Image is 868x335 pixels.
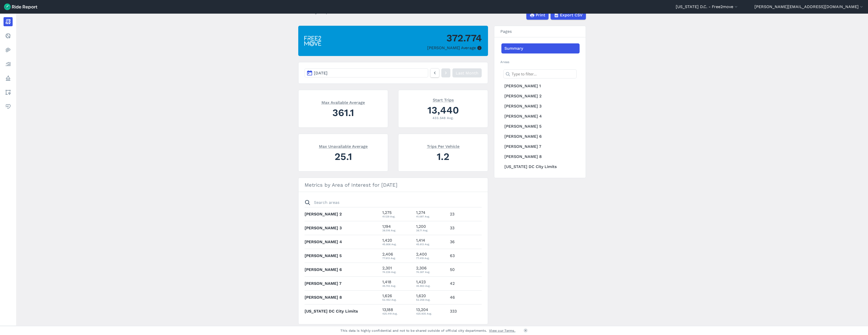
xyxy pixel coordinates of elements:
a: [PERSON_NAME] 6 [501,131,580,142]
th: [US_STATE] DC City Limits [305,304,380,318]
div: 425.419 Avg. [382,311,412,316]
a: Areas [4,88,13,97]
td: 33 [448,221,482,235]
div: 77.419 Avg. [416,256,446,260]
button: Print [526,11,549,20]
a: Heatmaps [4,45,13,54]
td: 36 [448,235,482,249]
a: [PERSON_NAME] 4 [501,111,580,121]
th: [PERSON_NAME] 5 [305,249,380,263]
div: 361.1 [305,106,382,120]
button: [DATE] [305,68,428,77]
div: 425.935 Avg. [416,311,446,316]
a: [PERSON_NAME] 1 [501,81,580,91]
a: [PERSON_NAME] 7 [501,142,580,152]
button: [PERSON_NAME][EMAIL_ADDRESS][DOMAIN_NAME] [754,4,864,10]
th: [PERSON_NAME] 2 [305,207,380,221]
div: 45.742 Avg. [382,284,412,288]
div: 74.226 Avg. [382,270,412,274]
span: Start Trips [433,97,454,102]
td: 333 [448,304,482,318]
a: Policy [4,74,13,83]
div: 1.2 [404,150,482,163]
span: Print [536,12,545,18]
span: Max Unavailable Average [319,144,368,149]
a: Realtime [4,31,13,40]
div: 1,200 [416,224,446,233]
div: 1,423 [416,279,446,288]
div: 1,420 [382,237,412,246]
div: 41.129 Avg. [382,214,412,219]
div: 45.613 Avg. [416,242,446,246]
div: 52.452 Avg. [382,297,412,302]
a: Analyze [4,60,13,69]
div: 13,204 [416,307,446,316]
input: Type to filter... [503,69,577,78]
div: 1,620 [416,293,446,302]
div: [PERSON_NAME] Average [427,45,482,51]
div: 2,400 [416,251,446,260]
div: 433.548 Avg. [404,116,482,120]
div: 13,188 [382,307,412,316]
a: [PERSON_NAME] 2 [501,91,580,101]
div: 38.516 Avg. [382,228,412,233]
td: 42 [448,276,482,290]
span: Trips Per Vehicle [427,144,459,149]
a: Report [4,17,13,26]
div: 45.903 Avg. [416,284,446,288]
div: 2,301 [382,265,412,274]
div: 1,414 [416,237,446,246]
div: 41.097 Avg. [416,214,446,219]
button: [US_STATE] D.C. - Free2move [676,4,739,10]
a: Health [4,102,13,111]
div: 1,418 [382,279,412,288]
h3: Pages [494,26,586,37]
th: [PERSON_NAME] 4 [305,235,380,249]
a: [PERSON_NAME] 3 [501,101,580,111]
div: 45.806 Avg. [382,242,412,246]
span: Export CSV [560,12,583,18]
a: [PERSON_NAME] 8 [501,152,580,162]
img: Ride Report [4,4,37,10]
div: 1,194 [382,224,412,233]
div: 1,274 [416,210,446,219]
a: Last Month [452,68,482,77]
div: 1,275 [382,210,412,219]
div: 77.613 Avg. [382,256,412,260]
h2: Areas [500,60,580,64]
a: Summary [501,43,580,53]
a: View our Terms. [489,328,516,333]
div: 2,406 [382,251,412,260]
th: [PERSON_NAME] 8 [305,290,380,304]
th: [PERSON_NAME] 3 [305,221,380,235]
td: 23 [448,207,482,221]
img: Free2Move [304,34,332,48]
div: 25.1 [305,150,382,163]
span: Max Available Average [321,100,365,105]
div: 52.258 Avg. [416,297,446,302]
div: 372.774 [446,31,482,45]
input: Search areas [302,198,479,207]
td: 46 [448,290,482,304]
div: 38.71 Avg. [416,228,446,233]
h3: Metrics by Area of Interest for [DATE] [299,178,488,192]
div: 13,440 [404,103,482,117]
div: 74.387 Avg. [416,270,446,274]
a: [PERSON_NAME] 5 [501,121,580,131]
td: 63 [448,249,482,263]
a: [US_STATE] DC City Limits [501,162,580,172]
div: 2,306 [416,265,446,274]
button: Export CSV [551,11,586,20]
div: 1,626 [382,293,412,302]
th: [PERSON_NAME] 7 [305,276,380,290]
span: [DATE] [314,71,328,75]
th: [PERSON_NAME] 6 [305,263,380,276]
td: 50 [448,263,482,276]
